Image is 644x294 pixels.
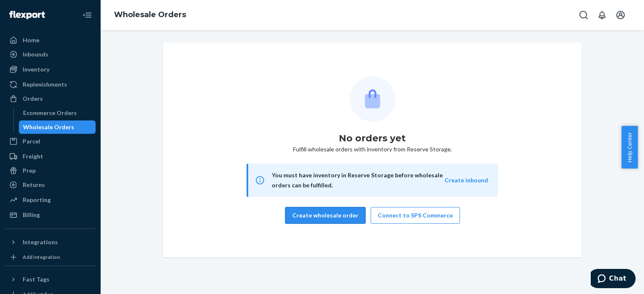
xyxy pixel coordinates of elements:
div: Fulfill wholesale orders with inventory from Reserve Storage. [170,76,575,224]
a: Wholesale Orders [19,120,96,134]
iframe: Opens a widget where you can chat to one of our agents [591,269,636,290]
div: Replenishments [23,80,67,89]
a: Returns [5,178,96,192]
button: Fast Tags [5,273,96,286]
button: Open Search Box [575,7,592,23]
button: Create inbound [444,176,488,184]
a: Home [5,33,96,47]
a: Wholesale Orders [114,10,186,19]
div: Orders [23,95,43,103]
a: Add Integration [5,252,96,262]
img: Flexport logo [9,11,45,19]
div: Wholesale Orders [23,123,74,131]
div: Prep [23,166,36,175]
a: Parcel [5,135,96,148]
button: Create wholesale order [285,207,366,224]
div: Add Integration [23,253,60,261]
div: You must have inventory in Reserve Storage before wholesale orders can be fulfilled. [272,170,444,190]
div: Reporting [23,196,51,204]
a: Orders [5,92,96,105]
button: Connect to SPS Commerce [371,207,460,224]
a: Inbounds [5,48,96,61]
img: Empty list [350,76,395,122]
a: Inventory [5,63,96,76]
div: Inbounds [23,50,48,59]
a: Replenishments [5,78,96,91]
a: Reporting [5,193,96,207]
button: Integrations [5,235,96,249]
a: Prep [5,164,96,177]
button: Help Center [621,126,638,169]
a: Billing [5,208,96,222]
div: Integrations [23,238,58,246]
a: Ecommerce Orders [19,106,96,120]
div: Returns [23,181,45,189]
button: Open notifications [594,7,610,23]
button: Close Navigation [79,7,96,23]
div: Parcel [23,137,40,146]
button: Open account menu [612,7,629,23]
h1: No orders yet [339,132,406,145]
div: Ecommerce Orders [23,109,77,117]
ol: breadcrumbs [107,3,193,27]
div: Fast Tags [23,275,49,284]
div: Inventory [23,65,49,74]
div: Billing [23,211,40,219]
div: Freight [23,152,43,161]
div: Home [23,36,39,44]
a: Freight [5,150,96,163]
